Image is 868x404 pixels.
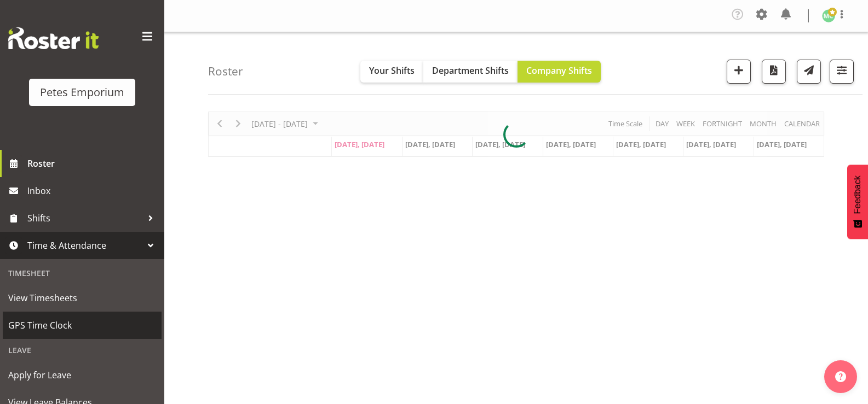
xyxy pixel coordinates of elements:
[3,361,162,389] a: Apply for Leave
[8,367,156,383] span: Apply for Leave
[8,317,156,333] span: GPS Time Clock
[3,339,162,361] div: Leave
[762,60,786,84] button: Download a PDF of the roster according to the set date range.
[853,175,863,214] span: Feedback
[3,284,162,312] a: View Timesheets
[423,61,518,83] button: Department Shifts
[8,27,99,49] img: Rosterit website logo
[27,183,159,199] span: Inbox
[8,290,156,306] span: View Timesheets
[360,61,423,83] button: Your Shifts
[518,61,601,83] button: Company Shifts
[27,210,142,226] span: Shifts
[3,312,162,339] a: GPS Time Clock
[208,65,243,78] h4: Roster
[40,84,124,101] div: Petes Emporium
[797,60,821,84] button: Send a list of all shifts for the selected filtered period to all rostered employees.
[27,237,142,254] span: Time & Attendance
[432,65,509,77] span: Department Shifts
[835,371,846,382] img: help-xxl-2.png
[27,155,159,172] span: Roster
[3,262,162,284] div: Timesheet
[369,65,415,77] span: Your Shifts
[526,65,592,77] span: Company Shifts
[822,9,835,22] img: melissa-cowen2635.jpg
[830,60,854,84] button: Filter Shifts
[727,60,751,84] button: Add a new shift
[847,165,868,239] button: Feedback - Show survey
